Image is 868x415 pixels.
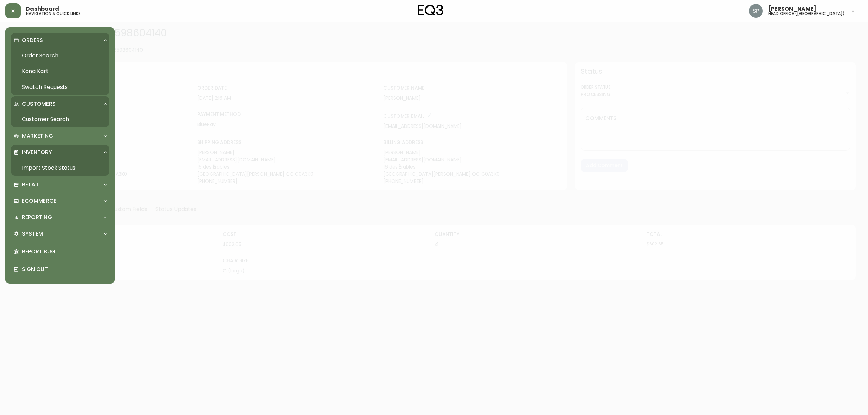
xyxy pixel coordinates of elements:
div: Ecommerce [11,193,109,209]
div: Inventory [11,145,109,160]
p: System [22,230,43,238]
p: Marketing [22,132,53,140]
span: Dashboard [26,6,59,12]
div: Report Bug [11,243,109,260]
div: Retail [11,177,109,192]
a: Swatch Requests [11,79,109,95]
h5: head office ([GEOGRAPHIC_DATA]) [768,12,845,16]
img: logo [418,5,443,16]
a: Order Search [11,48,109,64]
a: Kona Kart [11,64,109,79]
div: Sign Out [11,260,109,278]
h5: navigation & quick links [26,12,81,16]
p: Sign Out [22,266,107,273]
img: 0cb179e7bf3690758a1aaa5f0aafa0b4 [749,4,763,18]
p: Inventory [22,149,52,156]
p: Retail [22,181,39,188]
p: Report Bug [22,248,107,255]
span: [PERSON_NAME] [768,6,816,12]
div: System [11,226,109,241]
a: Import Stock Status [11,160,109,176]
p: Customers [22,100,56,108]
div: Reporting [11,210,109,225]
div: Orders [11,33,109,48]
div: Marketing [11,129,109,144]
a: Customer Search [11,111,109,127]
p: Orders [22,37,43,44]
p: Ecommerce [22,197,56,205]
p: Reporting [22,214,52,221]
div: Customers [11,96,109,111]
